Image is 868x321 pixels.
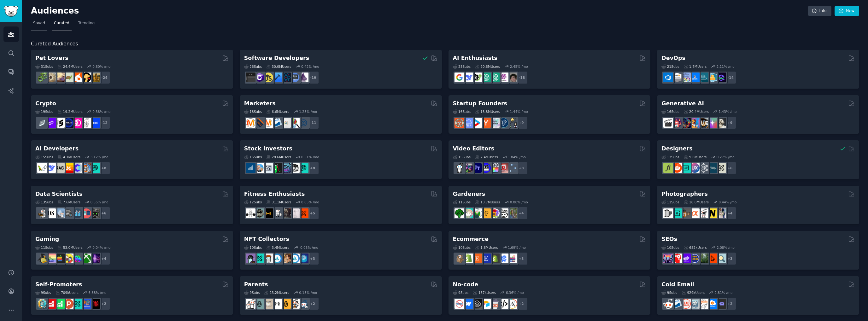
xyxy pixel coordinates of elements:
img: NoCodeMovement [499,299,508,309]
img: statistics [55,208,65,218]
img: postproduction [507,163,517,173]
a: Curated [52,18,72,31]
h2: Crypto [35,100,56,108]
img: NFTmarket [263,254,273,263]
img: herpetology [37,73,47,82]
div: 13.7M Users [475,200,500,204]
div: 25 Sub s [453,64,471,69]
div: 1.84 % /mo [508,155,526,159]
img: Parents [299,299,308,309]
img: DeepSeek [46,163,56,173]
img: software [246,73,255,82]
img: Emailmarketing [272,118,282,128]
div: 709k Users [56,290,79,295]
div: + 2 [515,297,528,310]
div: 1.7M Users [684,64,707,69]
div: 13 Sub s [35,200,53,204]
img: datascience [46,208,56,218]
img: finalcutpro [490,163,500,173]
img: indiehackers [490,118,500,128]
div: 9 Sub s [244,290,260,295]
div: 0.04 % /mo [92,245,110,250]
div: 13.8M Users [475,109,500,114]
img: chatgpt_promptDesign [481,73,491,82]
div: 10 Sub s [661,245,679,250]
img: FluxAI [699,118,708,128]
h2: Video Editors [453,145,495,153]
img: content_marketing [246,118,255,128]
div: -0.03 % /mo [299,245,318,250]
img: gamers [73,254,82,263]
div: + 4 [97,252,110,265]
img: defi_ [90,118,100,128]
div: 16 Sub s [453,109,471,114]
div: 2.4M Users [475,155,498,159]
img: learndesign [707,163,717,173]
div: + 3 [515,252,528,265]
img: gopro [455,163,464,173]
div: 11 Sub s [453,200,471,204]
img: chatgpt_prompts_ [490,73,500,82]
div: + 4 [515,207,528,220]
img: startup [472,118,482,128]
a: New [835,6,859,16]
img: ValueInvesting [255,163,264,173]
h2: Fitness Enthusiasts [244,190,305,198]
img: GamerPals [64,254,73,263]
div: 19 Sub s [35,109,53,114]
img: dogbreed [90,73,100,82]
div: 0.44 % /mo [718,200,736,204]
img: PlatformEngineers [716,73,726,82]
img: Trading [272,163,282,173]
img: TwitchStreaming [90,254,100,263]
div: 0.13 % /mo [299,290,317,295]
img: reviewmyshopify [490,254,500,263]
div: 0.27 % /mo [717,155,735,159]
img: GoogleGeminiAI [455,73,464,82]
img: CryptoArt [281,254,291,263]
div: + 6 [723,161,736,175]
img: dalle2 [672,118,682,128]
img: TestMyApp [90,299,100,309]
img: dropship [455,254,464,263]
h2: Marketers [244,100,276,108]
img: MistralAI [64,163,73,173]
div: 1.23 % /mo [299,109,317,114]
img: canon [699,208,708,218]
div: 0.51 % /mo [301,155,319,159]
div: 12 Sub s [244,200,262,204]
img: ethfinance [37,118,47,128]
div: 0.05 % /mo [301,200,319,204]
img: ycombinator [481,118,491,128]
img: fitness30plus [281,208,291,218]
h2: Audiences [31,6,808,16]
img: growmybusiness [507,118,517,128]
img: Entrepreneurship [499,118,508,128]
div: 26 Sub s [244,64,262,69]
h2: Designers [661,145,693,153]
div: 0.55 % /mo [91,200,108,204]
div: 19.2M Users [57,109,82,114]
h2: Ecommerce [453,235,489,243]
h2: Pet Lovers [35,54,68,62]
div: 13 Sub s [661,155,679,159]
div: + 9 [515,116,528,129]
div: 2.81 % /mo [714,290,732,295]
img: UX_Design [716,163,726,173]
img: beyondthebump [263,299,273,309]
div: + 8 [97,161,110,175]
img: AskComputerScience [290,73,300,82]
div: 9 Sub s [661,290,677,295]
img: PetAdvice [81,73,91,82]
div: 9.8M Users [684,155,707,159]
div: 0.80 % /mo [92,64,110,69]
img: SEO_cases [690,254,700,263]
div: 13.2M Users [264,290,289,295]
div: 15 Sub s [453,155,471,159]
div: + 14 [723,71,736,84]
div: 16 Sub s [661,109,679,114]
div: 21 Sub s [661,64,679,69]
img: GYM [246,208,255,218]
img: succulents [463,208,473,218]
div: 2.08 % /mo [717,245,735,250]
